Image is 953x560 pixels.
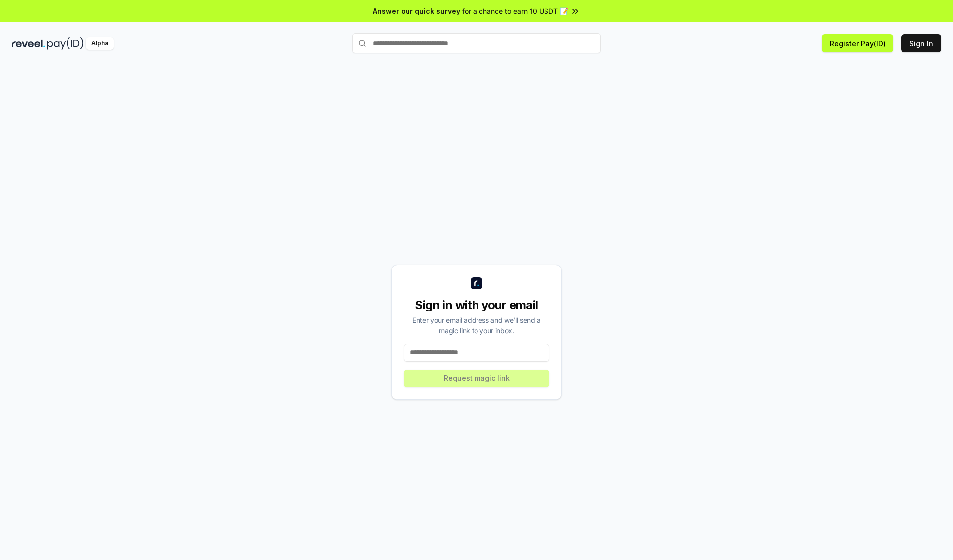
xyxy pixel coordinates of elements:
img: pay_id [47,37,84,50]
div: Sign in with your email [404,297,549,313]
button: Sign In [901,34,941,52]
span: Answer our quick survey [373,6,460,16]
button: Register Pay(ID) [822,34,893,52]
img: logo_small [471,277,482,289]
div: Enter your email address and we’ll send a magic link to your inbox. [404,315,549,336]
span: for a chance to earn 10 USDT 📝 [462,6,568,16]
img: reveel_dark [12,37,45,50]
div: Alpha [86,37,114,50]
